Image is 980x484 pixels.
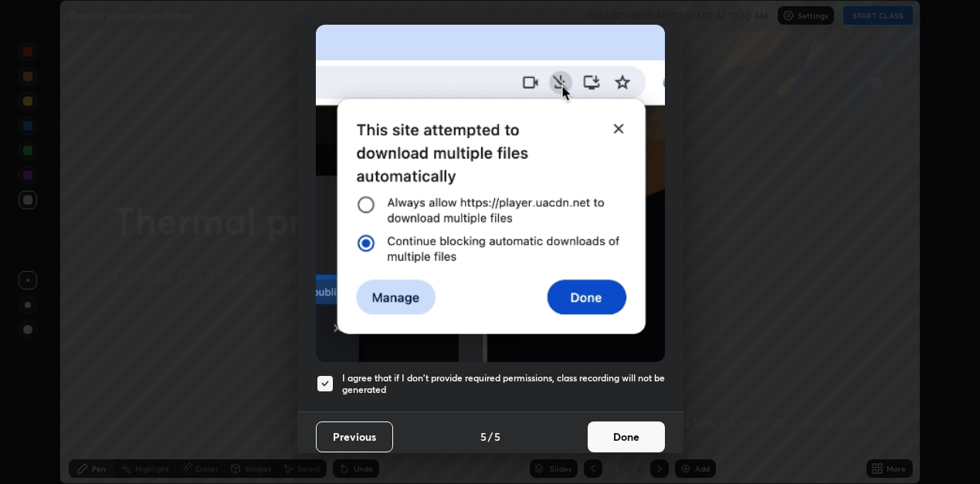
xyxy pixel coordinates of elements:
h5: I agree that if I don't provide required permissions, class recording will not be generated [342,372,665,396]
button: Previous [316,421,393,452]
h4: 5 [480,428,487,445]
h4: 5 [494,428,500,445]
button: Done [588,421,665,452]
h4: / [488,428,493,445]
img: downloads-permission-blocked.gif [316,25,665,362]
